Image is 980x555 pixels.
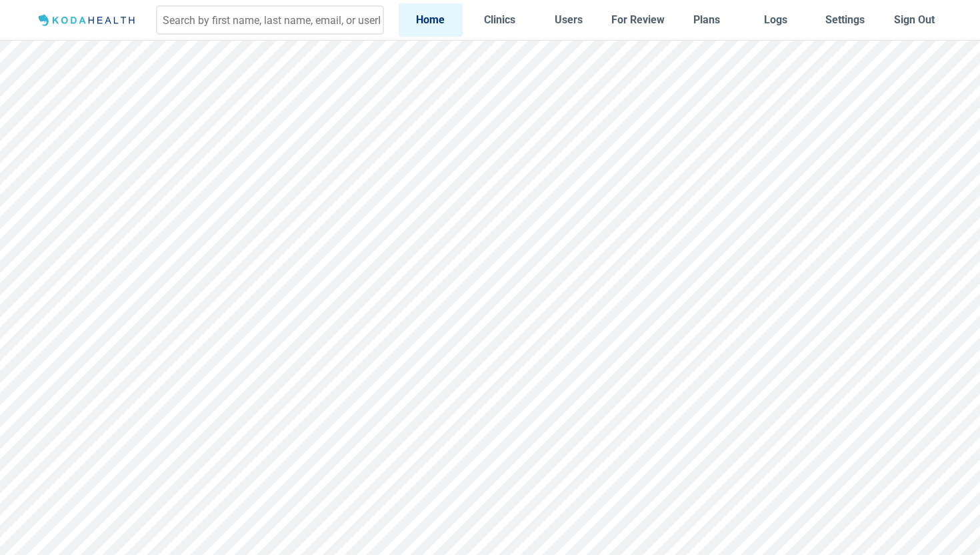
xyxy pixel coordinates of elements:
input: Search by first name, last name, email, or userId [156,5,384,35]
a: Plans [675,3,739,36]
a: Logs [744,3,808,36]
button: Sign Out [882,3,946,36]
a: Clinics [468,3,532,36]
a: For Review [606,3,670,36]
a: Settings [813,3,877,36]
a: Users [537,3,601,36]
a: Home [399,3,463,36]
img: Logo [34,12,141,29]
